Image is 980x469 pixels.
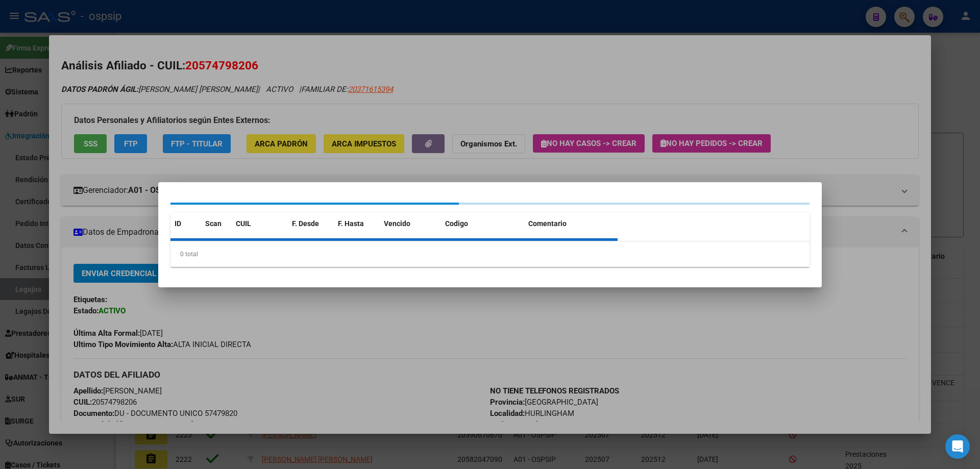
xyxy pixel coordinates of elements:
[201,213,232,235] datatable-header-cell: Scan
[288,213,334,235] datatable-header-cell: F. Desde
[524,213,618,235] datatable-header-cell: Comentario
[384,219,410,228] span: Vencido
[445,219,468,228] span: Codigo
[380,213,441,235] datatable-header-cell: Vencido
[170,213,201,235] datatable-header-cell: ID
[528,219,567,228] span: Comentario
[338,219,364,228] span: F. Hasta
[292,219,319,228] span: F. Desde
[441,213,524,235] datatable-header-cell: Codigo
[334,213,380,235] datatable-header-cell: F. Hasta
[175,219,181,228] span: ID
[232,213,288,235] datatable-header-cell: CUIL
[945,434,970,459] div: Open Intercom Messenger
[236,219,251,228] span: CUIL
[205,219,222,228] span: Scan
[170,241,810,267] div: 0 total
